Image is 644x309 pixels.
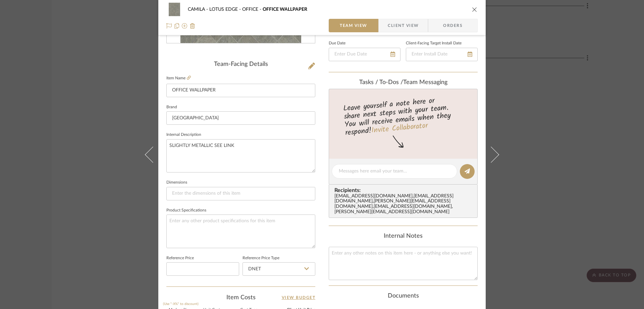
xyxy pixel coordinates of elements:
span: CAMILA - LOTUS EDGE [188,7,242,12]
label: Dimensions [166,181,187,184]
span: Client View [388,19,419,32]
img: 2ef45836-076f-4f39-9a15-285b562e51c5_48x40.jpg [166,3,182,16]
div: Team-Facing Details [166,61,315,68]
button: close [472,6,478,12]
span: Recipients: [334,187,475,193]
input: Enter the dimensions of this item [166,187,315,200]
input: Enter Brand [166,111,315,125]
label: Product Specifications [166,209,206,212]
input: Enter Item Name [166,84,315,97]
a: View Budget [282,294,316,302]
img: Remove from project [190,23,195,29]
input: Enter Due Date [329,48,400,61]
div: Documents [329,293,478,300]
label: Reference Price Type [243,257,279,260]
div: Item Costs [166,294,315,302]
div: Leave yourself a note here or share next steps with your team. You will receive emails when they ... [328,93,479,139]
span: Tasks / To-Dos / [359,79,403,85]
label: Item Name [166,75,191,81]
a: Invite Collaborator [371,120,428,137]
label: Brand [166,106,177,109]
span: Orders [436,19,470,32]
span: Team View [340,19,367,32]
label: Due Date [329,42,345,45]
div: [EMAIL_ADDRESS][DOMAIN_NAME] , [EMAIL_ADDRESS][DOMAIN_NAME] , [PERSON_NAME][EMAIL_ADDRESS][DOMAIN... [334,194,475,215]
input: Enter Install Date [406,48,478,61]
span: OFFICE [242,7,263,12]
span: OFFICE WALLPAPER [263,7,307,12]
div: Internal Notes [329,233,478,240]
label: Reference Price [166,257,194,260]
label: Internal Description [166,133,201,137]
label: Client-Facing Target Install Date [406,42,462,45]
div: team Messaging [329,79,478,86]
